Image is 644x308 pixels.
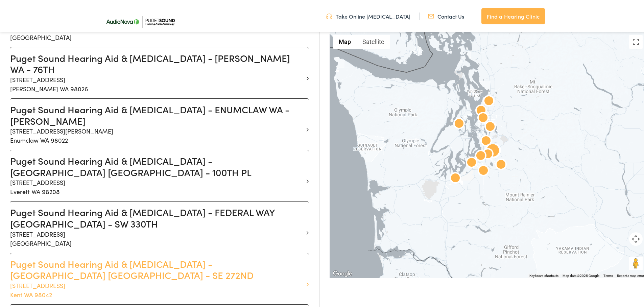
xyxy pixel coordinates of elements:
[10,125,304,143] p: [STREET_ADDRESS][PERSON_NAME] Enumclaw WA 98022
[10,205,304,246] a: Puget Sound Hearing Aid & [MEDICAL_DATA] - FEDERAL WAY [GEOGRAPHIC_DATA] - SW 330TH [STREET_ADDRE...
[481,7,545,23] a: Find a Hearing Clinic
[10,51,304,74] h3: Puget Sound Hearing Aid & [MEDICAL_DATA] - [PERSON_NAME] WA - 76TH
[326,11,410,19] a: Take Online [MEDICAL_DATA]
[10,154,304,195] a: Puget Sound Hearing Aid & [MEDICAL_DATA] - [GEOGRAPHIC_DATA] [GEOGRAPHIC_DATA] - 100TH PL [STREET...
[428,11,434,19] img: utility icon
[326,11,332,19] img: utility icon
[10,280,304,298] p: [STREET_ADDRESS] Kent WA 98042
[10,22,304,41] p: [STREET_ADDRESS] [GEOGRAPHIC_DATA]
[10,228,304,246] p: [STREET_ADDRESS] [GEOGRAPHIC_DATA]
[10,205,304,228] h3: Puget Sound Hearing Aid & [MEDICAL_DATA] - FEDERAL WAY [GEOGRAPHIC_DATA] - SW 330TH
[10,74,304,92] p: [STREET_ADDRESS] [PERSON_NAME] WA 98026
[10,51,304,92] a: Puget Sound Hearing Aid & [MEDICAL_DATA] - [PERSON_NAME] WA - 76TH [STREET_ADDRESS][PERSON_NAME] ...
[10,154,304,176] h3: Puget Sound Hearing Aid & [MEDICAL_DATA] - [GEOGRAPHIC_DATA] [GEOGRAPHIC_DATA] - 100TH PL
[10,176,304,195] p: [STREET_ADDRESS] Everett WA 98208
[10,257,304,298] a: Puget Sound Hearing Aid & [MEDICAL_DATA] - [GEOGRAPHIC_DATA] [GEOGRAPHIC_DATA] - SE 272ND [STREET...
[10,102,304,125] h3: Puget Sound Hearing Aid & [MEDICAL_DATA] - ENUMCLAW WA - [PERSON_NAME]
[10,102,304,143] a: Puget Sound Hearing Aid & [MEDICAL_DATA] - ENUMCLAW WA - [PERSON_NAME] [STREET_ADDRESS][PERSON_NA...
[10,257,304,280] h3: Puget Sound Hearing Aid & [MEDICAL_DATA] - [GEOGRAPHIC_DATA] [GEOGRAPHIC_DATA] - SE 272ND
[428,11,464,19] a: Contact Us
